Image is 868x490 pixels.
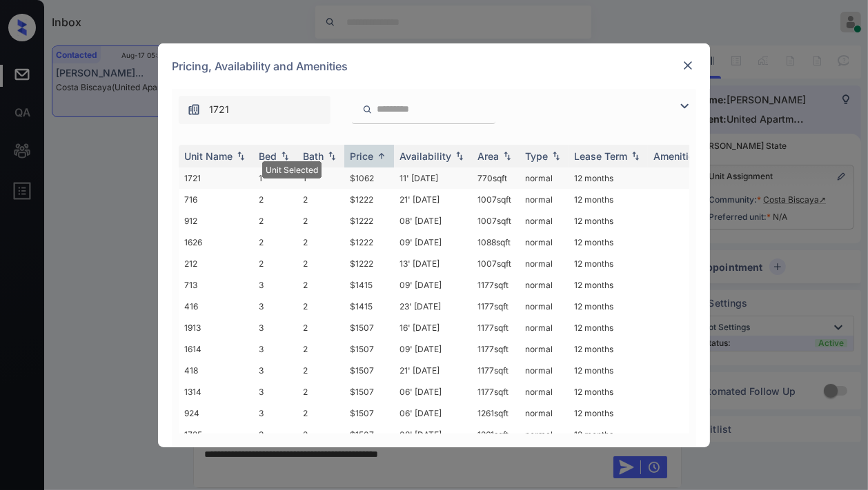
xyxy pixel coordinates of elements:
[653,150,700,162] div: Amenities
[179,424,253,445] td: 1725
[253,424,297,445] td: 3
[179,232,253,253] td: 1626
[344,381,394,402] td: $1507
[569,402,648,424] td: 12 months
[344,232,394,253] td: $1222
[520,360,569,381] td: normal
[394,402,472,424] td: 06' [DATE]
[520,424,569,445] td: normal
[253,253,297,274] td: 2
[549,151,563,161] img: sorting
[394,424,472,445] td: 08' [DATE]
[158,43,710,89] div: Pricing, Availability and Amenities
[344,338,394,360] td: $1507
[253,274,297,296] td: 3
[520,232,569,253] td: normal
[344,296,394,317] td: $1415
[472,274,520,296] td: 1177 sqft
[569,317,648,338] td: 12 months
[520,210,569,232] td: normal
[453,151,466,161] img: sorting
[297,317,344,338] td: 2
[569,189,648,210] td: 12 months
[472,296,520,317] td: 1177 sqft
[297,189,344,210] td: 2
[179,253,253,274] td: 212
[569,381,648,402] td: 12 months
[179,360,253,381] td: 418
[569,253,648,274] td: 12 months
[629,151,642,161] img: sorting
[525,150,548,162] div: Type
[520,167,569,189] td: normal
[253,402,297,424] td: 3
[179,296,253,317] td: 416
[325,151,339,161] img: sorting
[344,253,394,274] td: $1222
[297,424,344,445] td: 2
[179,274,253,296] td: 713
[394,253,472,274] td: 13' [DATE]
[472,338,520,360] td: 1177 sqft
[297,232,344,253] td: 2
[297,274,344,296] td: 2
[477,150,499,162] div: Area
[344,167,394,189] td: $1062
[253,296,297,317] td: 3
[472,360,520,381] td: 1177 sqft
[520,338,569,360] td: normal
[394,296,472,317] td: 23' [DATE]
[472,232,520,253] td: 1088 sqft
[569,232,648,253] td: 12 months
[472,167,520,189] td: 770 sqft
[184,150,233,162] div: Unit Name
[297,402,344,424] td: 2
[394,338,472,360] td: 09' [DATE]
[472,189,520,210] td: 1007 sqft
[569,296,648,317] td: 12 months
[297,296,344,317] td: 2
[569,338,648,360] td: 12 months
[278,151,292,161] img: sorting
[472,402,520,424] td: 1261 sqft
[520,402,569,424] td: normal
[344,424,394,445] td: $1507
[344,189,394,210] td: $1222
[350,150,373,162] div: Price
[259,150,277,162] div: Bed
[297,253,344,274] td: 2
[394,381,472,402] td: 06' [DATE]
[344,360,394,381] td: $1507
[253,167,297,189] td: 1
[209,102,229,117] span: 1721
[500,151,514,161] img: sorting
[179,338,253,360] td: 1614
[253,338,297,360] td: 3
[253,189,297,210] td: 2
[303,150,324,162] div: Bath
[234,151,248,161] img: sorting
[676,98,693,114] img: icon-zuma
[297,338,344,360] td: 2
[472,424,520,445] td: 1261 sqft
[394,317,472,338] td: 16' [DATE]
[569,167,648,189] td: 12 months
[297,210,344,232] td: 2
[179,189,253,210] td: 716
[472,381,520,402] td: 1177 sqft
[520,274,569,296] td: normal
[472,317,520,338] td: 1177 sqft
[253,381,297,402] td: 3
[253,360,297,381] td: 3
[179,167,253,189] td: 1721
[179,402,253,424] td: 924
[394,232,472,253] td: 09' [DATE]
[344,317,394,338] td: $1507
[569,210,648,232] td: 12 months
[681,59,695,72] img: close
[394,167,472,189] td: 11' [DATE]
[569,424,648,445] td: 12 months
[574,150,627,162] div: Lease Term
[253,210,297,232] td: 2
[394,210,472,232] td: 08' [DATE]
